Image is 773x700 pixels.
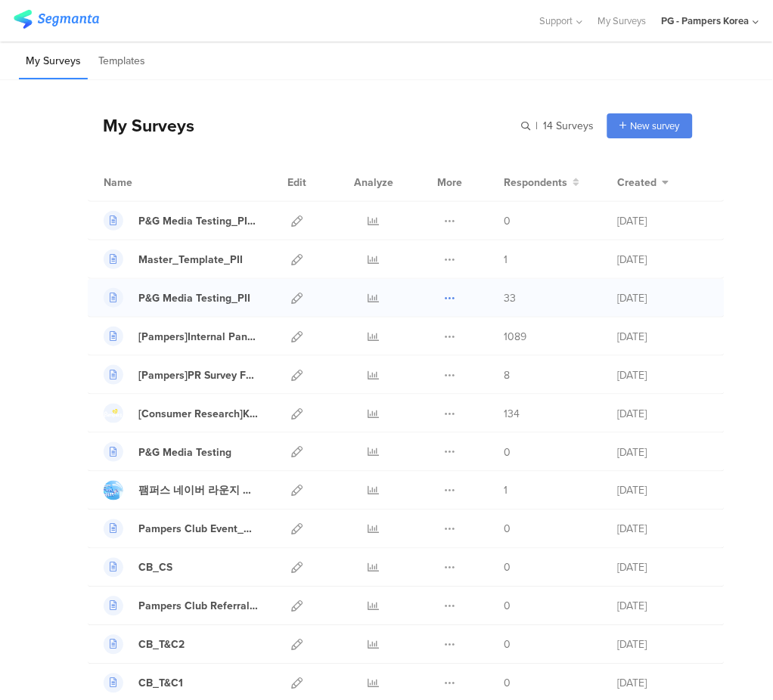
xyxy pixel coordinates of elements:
button: Respondents [504,175,580,190]
div: [DATE] [618,676,709,692]
div: Pampers Club Event_Delievery [138,522,258,537]
div: [DATE] [618,522,709,537]
div: [Pampers]Internal Panel for Qualitative Research [138,329,258,345]
span: Created [618,175,657,190]
div: P&G Media Testing_PII [138,290,250,306]
div: CB_T&C1 [138,676,183,692]
div: [DATE] [618,560,709,576]
a: CB_CS [104,558,172,578]
div: [DATE] [618,444,709,460]
span: Support [540,14,573,28]
div: More [434,163,467,201]
img: segmanta logo [14,10,99,29]
div: Pampers Club Referral Event [138,599,258,615]
div: Analyze [351,163,396,201]
button: Created [618,175,669,190]
div: [DATE] [618,329,709,345]
a: Pampers Club Event_Delievery [104,519,258,539]
div: P&G Media Testing [138,444,231,460]
div: [Pampers]PR Survey Form [138,367,258,383]
span: 0 [504,213,511,229]
div: Master_Template_PII [138,252,243,268]
div: [DATE] [618,367,709,383]
span: 0 [504,522,511,537]
a: P&G Media Testing_PII [104,288,250,308]
span: 1089 [504,329,527,345]
div: Name [104,175,194,190]
a: CB_T&C2 [104,635,185,655]
a: 팸퍼스 네이버 라운지 이벤트 [104,481,258,500]
span: 8 [504,367,511,383]
a: [Pampers]PR Survey Form [104,365,258,385]
span: 1 [504,252,508,268]
span: 0 [504,560,511,576]
span: 14 Surveys [544,118,594,134]
div: Edit [281,163,313,201]
div: [DATE] [618,290,709,306]
a: [Pampers]Internal Panel for Qualitative Research [104,327,258,346]
span: New survey [631,119,680,133]
div: 팸퍼스 네이버 라운지 이벤트 [138,483,258,499]
a: Master_Template_PII [104,249,243,269]
div: [DATE] [618,406,709,422]
a: CB_T&C1 [104,674,183,693]
span: 0 [504,599,511,615]
a: Pampers Club Referral Event [104,596,258,616]
span: 1 [504,483,508,499]
div: [DATE] [618,213,709,229]
div: [DATE] [618,599,709,615]
div: [Consumer Research]Knifeless Survey [138,406,258,422]
span: 0 [504,444,511,460]
div: CB_T&C2 [138,637,185,653]
div: My Surveys [88,113,194,138]
span: 134 [504,406,520,422]
div: PG - Pampers Korea [662,14,750,28]
div: [DATE] [618,637,709,653]
li: Templates [92,44,152,79]
li: My Surveys [19,44,88,79]
span: Respondents [504,175,568,190]
span: | [534,118,541,134]
a: [Consumer Research]Knifeless Survey [104,404,258,423]
a: P&G Media Testing [104,442,231,462]
a: P&G Media Testing_PII_winner [104,211,258,231]
div: [DATE] [618,483,709,499]
div: P&G Media Testing_PII_winner [138,213,258,229]
span: 0 [504,676,511,692]
div: CB_CS [138,560,172,576]
span: 33 [504,290,517,306]
div: [DATE] [618,252,709,268]
span: 0 [504,637,511,653]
